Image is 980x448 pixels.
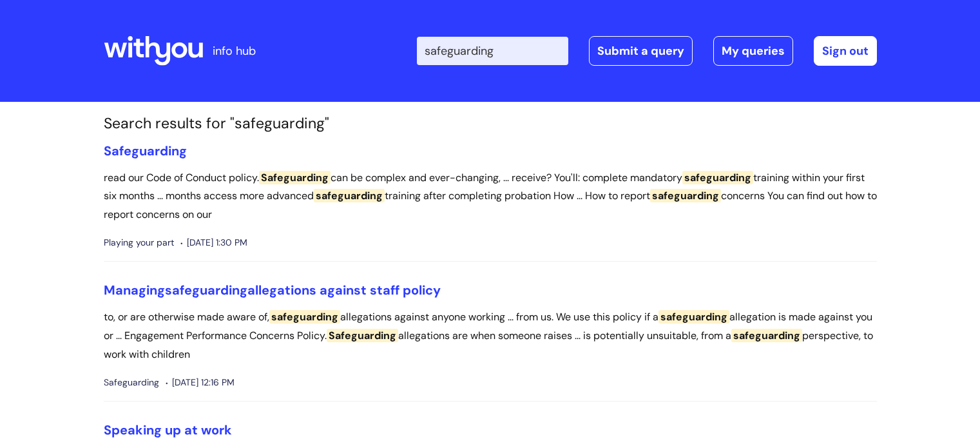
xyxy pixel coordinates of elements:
[327,329,398,342] span: Safeguarding
[314,189,385,202] span: safeguarding
[104,142,187,159] a: Safeguarding
[658,310,729,324] span: safeguarding
[104,169,877,224] p: read our Code of Conduct policy. can be complex and ever-changing, ... receive? You'll: complete ...
[165,282,247,298] span: safeguarding
[213,41,256,61] p: info hub
[180,235,247,251] span: [DATE] 1:30 PM
[104,115,877,133] h1: Search results for "safeguarding"
[104,235,174,251] span: Playing your part
[104,375,159,391] span: Safeguarding
[713,36,793,66] a: My queries
[259,171,331,184] span: Safeguarding
[269,310,340,324] span: safeguarding
[731,329,802,342] span: safeguarding
[166,375,235,391] span: [DATE] 12:16 PM
[104,308,877,364] p: to, or are otherwise made aware of, allegations against anyone working ... from us. We use this p...
[104,422,232,438] a: Speaking up at work
[417,37,568,65] input: Search
[104,282,441,298] a: Managingsafeguardingallegations against staff policy
[650,189,721,202] span: safeguarding
[682,171,753,184] span: safeguarding
[814,36,877,66] a: Sign out
[417,36,877,66] div: | -
[589,36,693,66] a: Submit a query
